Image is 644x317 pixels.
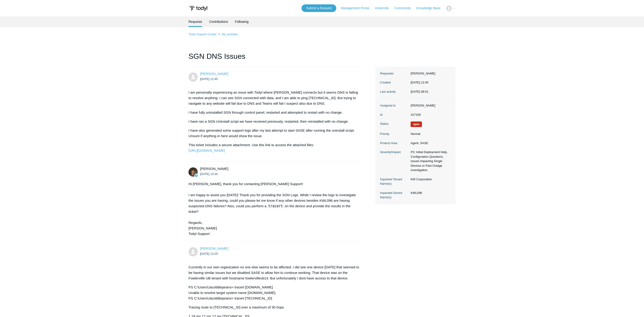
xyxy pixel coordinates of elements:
[380,191,408,200] dt: Impacted Device Name(s)
[189,305,360,310] p: Tracing route to [TECHNICAL_ID] over a maximum of 30 hops
[200,246,228,250] a: [PERSON_NAME]
[189,90,360,106] p: I am personally experiencing an issue with Todyl where [PERSON_NAME] connects but it seems DNS is...
[189,148,225,152] a: [URL][DOMAIN_NAME]
[189,181,360,237] div: Hi [PERSON_NAME], thank you for contacting [PERSON_NAME] Support! I am happy to assist you [DATE]...
[411,90,428,93] time: 2025-08-23T08:01:37+00:00
[189,110,360,115] p: I have fully uninstalled SGN through control panel, restarted and attempted to restart with no ch...
[200,172,218,176] time: 2025-08-08T13:20:32Z
[380,150,408,154] dt: Severity/Impact
[200,252,218,255] time: 2025-08-08T13:29:57Z
[408,191,451,195] dd: KWL096
[380,132,408,136] dt: Priority
[411,121,422,127] span: We are working on a response for you
[380,89,408,94] dt: Last activity
[189,264,360,281] p: Currently in our own organization no one else seems to be affected. I did see one device [DATE] t...
[380,141,408,145] dt: Product Area
[189,119,360,124] p: I have ran a SGN Uninstall script we have received previously, restarted, then reinstalled with n...
[411,81,428,84] time: 2025-08-08T12:45:31+00:00
[395,6,415,11] a: Community
[375,6,393,11] a: University
[189,142,360,153] p: This ticket includes a secure attachment. Use this link to access the attached files:
[408,132,451,136] dd: Normal
[235,16,249,27] a: Following
[380,177,408,186] dt: Impacted Tenant Name(s)
[408,177,451,182] dd: KW Corporation
[200,246,228,250] span: Jacob Bejarano
[380,103,408,108] dt: Assigned to
[380,121,408,126] dt: Status
[380,71,408,76] dt: Requester
[189,128,360,139] p: I have also generated some support logs after my last attempt to start SASE after running the uni...
[222,33,238,36] a: My activities
[189,33,218,36] li: Todyl Support Center
[189,16,202,27] li: Requests
[218,33,238,36] li: My activities
[416,6,445,11] a: Knowledge Base
[302,4,336,12] a: Submit a Request
[200,77,218,81] time: 2025-08-08T12:45:31Z
[408,71,451,76] dd: [PERSON_NAME]
[200,72,228,76] a: [PERSON_NAME]
[408,113,451,117] dd: #27159
[267,204,284,208] code: tracert
[189,284,360,301] p: PS C:\Users\JacobBejarano> tracert [DOMAIN_NAME] Unable to resolve target system name [DOMAIN_NAM...
[200,167,228,171] span: Andy Paull
[209,16,228,27] a: Contributions
[380,113,408,117] dt: Id
[200,72,228,76] span: Jacob Bejarano
[408,141,451,145] dd: Agent, SASE
[189,51,365,67] h1: SGN DNS Issues
[341,6,374,11] a: Management Portal
[189,4,208,13] img: Todyl Support Center Help Center home page
[408,103,451,108] dd: [PERSON_NAME]
[380,80,408,85] dt: Created
[408,150,451,172] dd: P3: Initial Deployment Help, Configuration Questions, Issues Impacting Single Devices or Past Out...
[189,33,217,36] a: Todyl Support Center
